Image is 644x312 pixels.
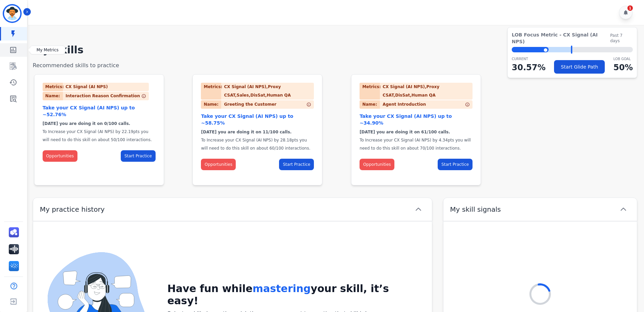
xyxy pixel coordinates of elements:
div: CX Signal (AI NPS) [66,83,111,91]
div: CX Signal (AI NPS),Proxy CSAT,Sales,DisSat,Human QA [224,83,314,100]
div: Metrics: [201,83,221,100]
span: To Increase your CX Signal (AI NPS) by 4.34pts you will need to do this skill on about 70/100 int... [360,138,471,151]
span: My practice history [40,205,105,214]
button: Opportunities [201,159,236,170]
span: Recommended skills to practice [33,62,119,69]
div: Metrics: [360,83,380,100]
img: Bordered avatar [4,5,20,22]
span: To Increase your CX Signal (AI NPS) by 22.19pts you will need to do this skill on about 50/100 in... [43,129,152,142]
div: Take your CX Signal (AI NPS) up to ~34.90% [360,113,473,126]
p: CURRENT [512,56,546,61]
p: 30.57 % [512,61,546,74]
div: Greeting the Customer [201,100,276,109]
div: ⬤ [512,47,549,52]
div: Name: [43,92,63,100]
button: Opportunities [43,150,77,162]
span: mastering [253,283,311,294]
span: My skill signals [450,205,501,214]
button: My practice history chevron up [33,198,432,221]
div: Agent Introduction [360,100,426,109]
svg: chevron up [414,205,422,213]
button: Start Practice [121,150,156,162]
div: Take your CX Signal (AI NPS) up to ~52.76% [43,104,156,118]
button: My skill signals chevron up [443,198,637,221]
span: To Increase your CX Signal (AI NPS) by 28.18pts you will need to do this skill on about 60/100 in... [201,138,310,151]
div: Take your CX Signal (AI NPS) up to ~58.75% [201,113,314,126]
span: [DATE] you are doing it on 0/100 calls. [43,121,130,126]
div: CX Signal (AI NPS),Proxy CSAT,DisSat,Human QA [383,83,473,100]
button: Start Practice [438,159,473,170]
span: LOB Focus Metric - CX Signal (AI NPS) [512,31,610,45]
p: LOB Goal [614,56,633,61]
p: 50 % [614,61,633,74]
button: Start Glide Path [554,60,605,74]
h2: Have fun while your skill, it’s easy! [167,283,418,307]
div: Name: [360,100,380,109]
div: Metrics: [43,83,63,91]
span: [DATE] you are doing it on 11/100 calls. [201,130,292,134]
h1: My Skills [33,44,637,56]
span: [DATE] you are doing it on 61/100 calls. [360,130,450,134]
div: Name: [201,100,221,109]
span: Past 7 days [610,33,633,44]
svg: chevron up [619,205,627,213]
button: Opportunities [360,159,394,170]
div: 1 [627,5,633,11]
div: Interaction Reason Confirmation [43,92,140,100]
button: Start Practice [279,159,314,170]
